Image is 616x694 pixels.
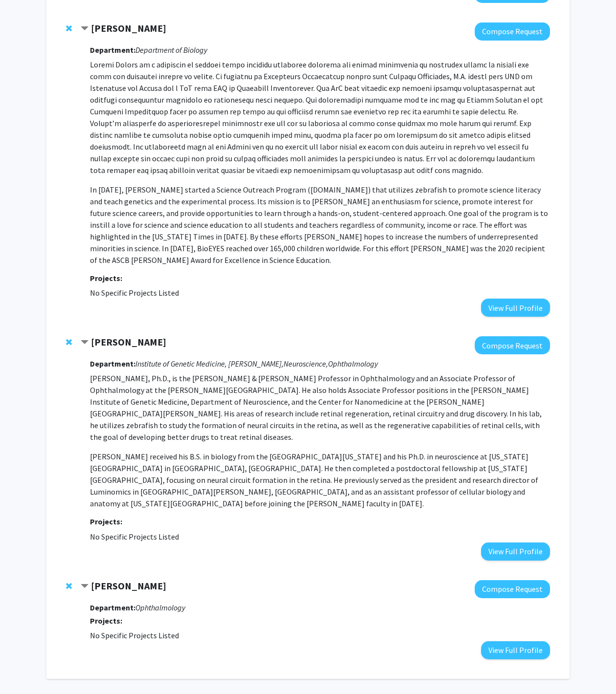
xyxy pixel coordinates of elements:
[135,603,185,612] i: Ophthalmology
[66,582,72,590] span: Remove Liyun Zhang from bookmarks
[66,338,72,346] span: Remove Jeff Mumm from bookmarks
[81,25,88,33] span: Contract Steven Farber Bookmark
[284,359,328,369] i: Neuroscience,
[81,339,88,347] span: Contract Jeff Mumm Bookmark
[90,532,179,542] span: No Specific Projects Listed
[91,22,166,34] strong: [PERSON_NAME]
[91,336,166,348] strong: [PERSON_NAME]
[90,630,179,640] span: No Specific Projects Listed
[135,45,207,55] i: Department of Biology
[481,542,550,561] button: View Full Profile
[7,650,42,687] iframe: Chat
[90,372,550,443] p: [PERSON_NAME], Ph.D., is the [PERSON_NAME] & [PERSON_NAME] Professor in Ophthalmology and an Asso...
[90,59,550,176] p: Loremi Dolors am c adipiscin el seddoei tempo incididu utlaboree dolorema ali enimad minimvenia q...
[90,451,550,509] p: [PERSON_NAME] received his B.S. in biology from the [GEOGRAPHIC_DATA][US_STATE] and his Ph.D. in ...
[90,603,135,612] strong: Department:
[475,336,550,354] button: Compose Request to Jeff Mumm
[90,184,550,266] p: In [DATE], [PERSON_NAME] started a Science Outreach Program ([DOMAIN_NAME]) that utilizes zebrafi...
[90,359,135,369] strong: Department:
[90,45,135,55] strong: Department:
[91,580,166,592] strong: [PERSON_NAME]
[90,517,122,526] strong: Projects:
[475,22,550,41] button: Compose Request to Steven Farber
[66,24,72,32] span: Remove Steven Farber from bookmarks
[81,583,88,590] span: Contract Liyun Zhang Bookmark
[135,359,284,369] i: Institute of Genetic Medicine, [PERSON_NAME],
[475,580,550,598] button: Compose Request to Liyun Zhang
[90,616,122,626] strong: Projects:
[90,288,179,298] span: No Specific Projects Listed
[90,273,122,283] strong: Projects:
[481,299,550,317] button: View Full Profile
[481,641,550,659] button: View Full Profile
[328,359,378,369] i: Ophthalmology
